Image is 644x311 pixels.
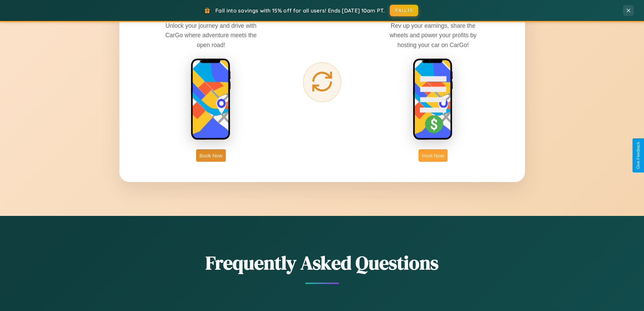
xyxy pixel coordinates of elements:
button: Host Now [419,149,447,162]
p: Rev up your earnings, share the wheels and power your profits by hosting your car on CarGo! [382,21,484,49]
button: Book Now [196,149,226,162]
img: rent phone [191,58,231,141]
h2: Frequently Asked Questions [119,250,525,276]
img: host phone [413,58,453,141]
div: Give Feedback [636,142,641,169]
p: Unlock your journey and drive with CarGo where adventure meets the open road! [160,21,262,49]
span: Fall into savings with 15% off for all users! Ends [DATE] 10am PT. [215,7,385,14]
button: FALL15 [390,5,418,16]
